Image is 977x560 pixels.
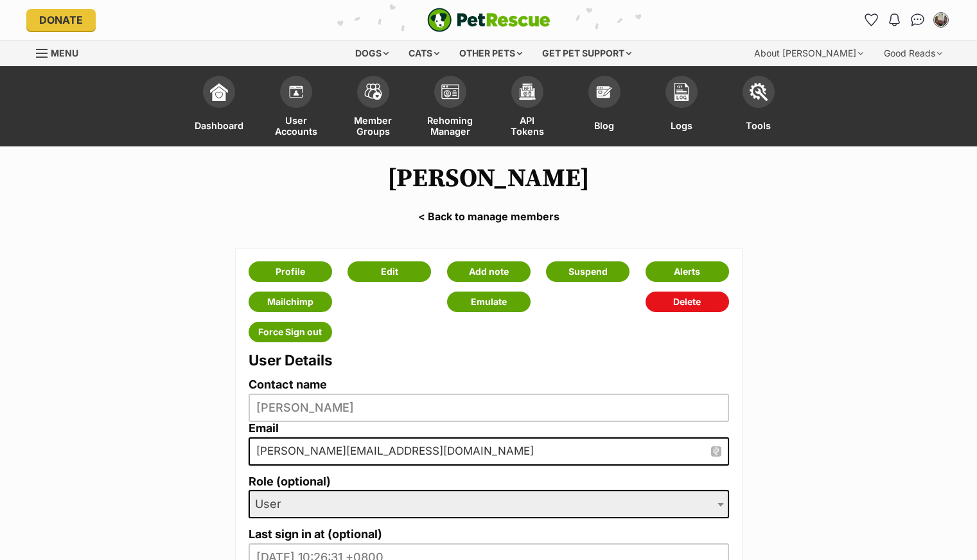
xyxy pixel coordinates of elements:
[566,69,643,146] a: Blog
[489,69,566,146] a: API Tokens
[447,261,531,282] a: Add note
[889,13,899,26] img: notifications-46538b983faf8c2785f20acdc204bb7945ddae34d4c08c2a6579f10ce5e182be.svg
[594,114,614,137] span: Blog
[249,422,729,435] label: Email
[249,292,332,312] a: Mailchimp
[911,13,924,26] img: chat-41dd97257d64d25036548639549fe6c8038ab92f7586957e7f3b1b290dea8141.svg
[249,322,332,342] a: Force Sign out
[267,297,313,307] span: translation missing: en.admin.users.show.mailchimp
[720,69,797,146] a: Tools
[249,528,729,541] label: Last sign in at (optional)
[861,10,882,30] a: Favourites
[595,83,613,101] img: blogs-icon-e71fceff818bbaa76155c998696f2ea9b8fc06abc828b24f45ee82a475c2fd99.svg
[471,297,507,307] span: translation missing: en.admin.users.show.emulate
[885,10,905,30] button: Notifications
[180,69,258,146] a: Dashboard
[447,292,531,312] a: Emulate
[364,83,382,100] img: team-members-icon-5396bd8760b3fe7c0b43da4ab00e1e3bb1a5d9ba89233759b79545d2d3fc5d0d.svg
[750,83,768,101] img: tools-icon-677f8b7d46040df57c17cb185196fc8e01b2b03676c49af7ba82c462532e62ee.svg
[427,114,473,137] span: Rehoming Manager
[287,83,305,101] img: members-icon-d6bcda0bfb97e5ba05b48644448dc2971f67d37433e5abca221da40c41542bd5.svg
[249,351,333,369] span: User Details
[441,84,459,100] img: group-profile-icon-3fa3cf56718a62981997c0bc7e787c4b2cf8bcc04b72c1350f741eb67cf2f40e.svg
[258,69,335,146] a: User Accounts
[427,8,550,32] a: PetRescue
[427,8,550,32] img: logo-e224e6f780fb5917bec1dbf3a21bbac754714ae5b6737aabdf751b685950b380.svg
[671,114,692,137] span: Logs
[935,13,947,26] img: Susan Irwin profile pic
[335,69,412,146] a: Member Groups
[400,40,448,66] div: Cats
[931,10,951,30] button: My account
[546,261,629,282] a: Suspend
[745,40,872,66] div: About [PERSON_NAME]
[518,83,536,101] img: api-icon-849e3a9e6f871e3acf1f60245d25b4cd0aad652aa5f5372336901a6a67317bd8.svg
[210,83,228,101] img: dashboard-icon-eb2f2d2d3e046f16d808141f083e7271f6b2e854fb5c12c21221c1fb7104beca.svg
[195,114,243,137] span: Dashboard
[646,261,729,282] a: Alerts
[450,40,531,66] div: Other pets
[673,83,691,101] img: logs-icon-5bf4c29380941ae54b88474b1138927238aebebbc450bc62c8517511492d5a22.svg
[274,114,319,137] span: User Accounts
[346,40,398,66] div: Dogs
[505,114,550,137] span: API Tokens
[249,378,729,392] label: Contact name
[351,114,396,137] span: Member Groups
[249,261,332,282] a: Profile
[646,292,729,312] a: Delete
[643,69,720,146] a: Logs
[36,40,87,64] a: Menu
[249,475,729,489] label: Role (optional)
[875,40,951,66] div: Good Reads
[533,40,640,66] div: Get pet support
[249,490,729,518] span: User
[908,10,928,30] a: Conversations
[250,495,294,513] span: User
[861,10,951,30] ul: Account quick links
[746,114,771,137] span: Tools
[51,48,78,58] span: Menu
[26,9,96,31] a: Donate
[348,261,431,282] a: Edit
[412,69,489,146] a: Rehoming Manager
